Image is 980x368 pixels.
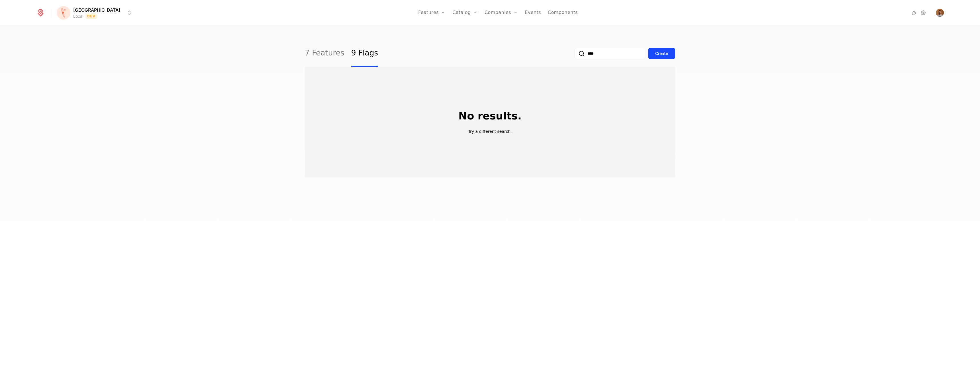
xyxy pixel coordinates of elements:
[936,9,944,17] img: Boris Šiman
[468,129,512,134] p: Try a different search.
[648,48,675,59] button: Create
[655,51,668,56] div: Create
[58,7,133,19] button: Select environment
[73,13,83,19] div: Local
[305,40,344,67] a: 7 Features
[911,9,918,16] a: Integrations
[73,7,120,13] span: [GEOGRAPHIC_DATA]
[920,9,927,16] a: Settings
[936,9,944,17] button: Open user button
[351,40,378,67] a: 9 Flags
[85,13,97,19] span: Dev
[458,110,521,122] p: No results.
[57,6,70,20] img: Florence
